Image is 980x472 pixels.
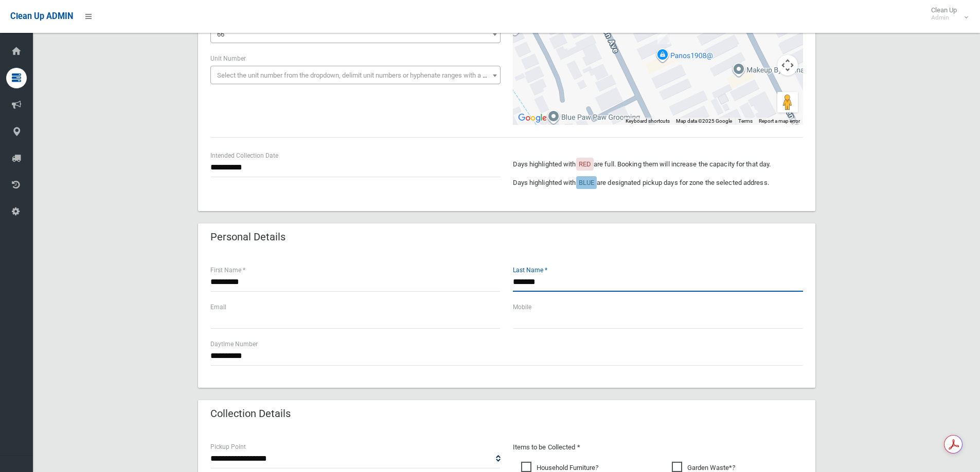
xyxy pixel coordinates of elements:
span: 66 [210,25,501,43]
span: Map data ©2025 Google [676,118,732,124]
header: Personal Details [198,227,298,247]
small: Admin [931,14,957,22]
a: Open this area in Google Maps (opens a new window) [515,111,549,125]
span: Select the unit number from the dropdown, delimit unit numbers or hyphenate ranges with a comma [217,71,505,79]
p: Items to be Collected * [513,441,803,454]
span: Clean Up [926,6,967,22]
p: Days highlighted with are full. Booking them will increase the capacity for that day. [513,158,803,171]
img: Google [515,111,549,125]
span: BLUE [579,179,594,186]
button: Drag Pegman onto the map to open Street View [777,92,798,112]
div: 66 Ferguson Avenue, WILEY PARK NSW 2195 [657,27,670,44]
button: Map camera controls [777,55,798,75]
button: Keyboard shortcuts [626,118,670,125]
span: 66 [213,27,498,42]
a: Report a map error [759,118,800,124]
span: Clean Up ADMIN [10,11,73,21]
a: Terms (opens in new tab) [738,118,753,124]
header: Collection Details [198,404,303,424]
span: RED [579,160,591,168]
p: Days highlighted with are designated pickup days for zone the selected address. [513,177,803,189]
span: 66 [217,30,224,38]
